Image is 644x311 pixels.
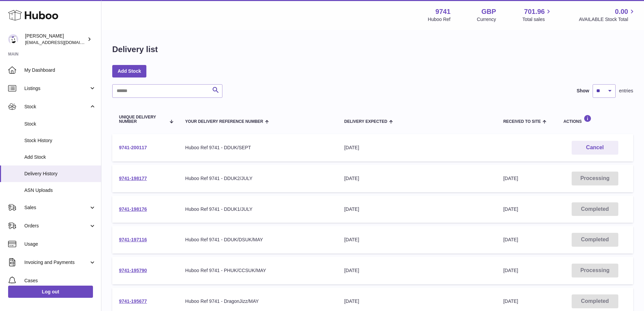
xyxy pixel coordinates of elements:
span: Stock [24,104,89,110]
span: 0.00 [615,7,628,16]
img: aaronconwaysbo@gmail.com [8,34,18,44]
div: Huboo Ref 9741 - DDUK1/JULY [185,206,331,213]
div: Huboo Ref 9741 - DragonJizz/MAY [185,298,331,305]
a: 9741-198177 [119,176,147,181]
div: [DATE] [344,175,490,182]
span: Stock History [24,137,96,144]
a: 9741-195790 [119,268,147,273]
div: [DATE] [344,237,490,243]
a: Add Stock [112,65,146,77]
span: Total sales [522,16,552,23]
span: Invoicing and Payments [24,259,89,266]
span: Cases [24,277,96,284]
span: Listings [24,85,89,92]
div: Actions [564,115,626,124]
div: Huboo Ref 9741 - PHUK/CCSUK/MAY [185,267,331,274]
div: [DATE] [344,145,490,151]
div: [DATE] [344,298,490,305]
div: [DATE] [344,267,490,274]
span: [DATE] [503,206,518,212]
span: 701.96 [524,7,545,16]
span: Orders [24,223,89,229]
div: [DATE] [344,206,490,213]
div: Huboo Ref [428,16,451,23]
div: Huboo Ref 9741 - DDUK/SEPT [185,145,331,151]
span: [DATE] [503,176,518,181]
span: Delivery History [24,171,96,177]
a: 0.00 AVAILABLE Stock Total [579,7,636,23]
strong: GBP [481,7,496,16]
span: [EMAIL_ADDRESS][DOMAIN_NAME] [25,40,99,45]
button: Cancel [572,141,618,155]
span: [DATE] [503,237,518,242]
div: Huboo Ref 9741 - DDUK/DSUK/MAY [185,237,331,243]
a: Log out [8,286,93,298]
span: [DATE] [503,298,518,304]
span: [DATE] [503,268,518,273]
label: Show [577,88,589,94]
span: My Dashboard [24,67,96,73]
span: Your Delivery Reference Number [185,119,263,124]
a: 9741-197116 [119,237,147,242]
div: Currency [477,16,496,23]
a: 9741-198176 [119,206,147,212]
strong: 9741 [435,7,451,16]
span: AVAILABLE Stock Total [579,16,636,23]
span: Unique Delivery Number [119,115,166,124]
span: entries [619,88,633,94]
a: 9741-195677 [119,298,147,304]
div: Huboo Ref 9741 - DDUK2/JULY [185,175,331,182]
h1: Delivery list [112,44,158,55]
span: Received to Site [503,119,541,124]
div: [PERSON_NAME] [25,33,86,46]
span: Usage [24,241,96,247]
a: 701.96 Total sales [522,7,552,23]
span: ASN Uploads [24,187,96,194]
span: Delivery Expected [344,119,387,124]
span: Sales [24,204,89,211]
a: 9741-200117 [119,145,147,150]
span: Add Stock [24,154,96,160]
span: Stock [24,121,96,127]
